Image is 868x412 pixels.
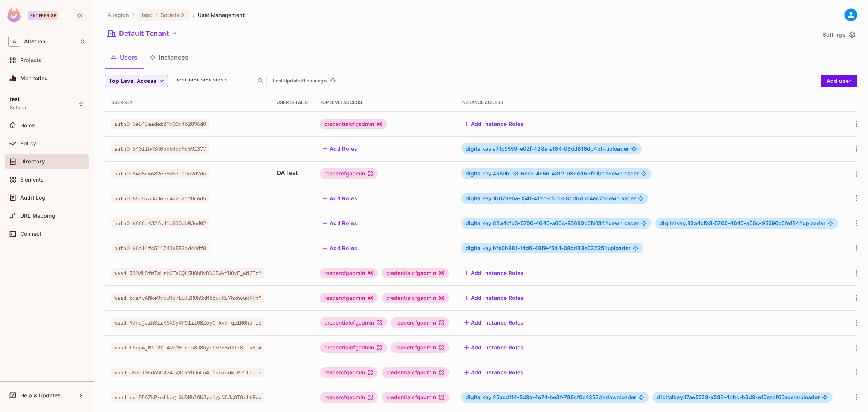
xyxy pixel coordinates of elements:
span: Workspace: Allegion [24,38,45,44]
button: Instances [144,48,194,67]
button: Settings [820,29,857,41]
span: waad|Lhnp4jNI-2Yi4NdMH_c_s8J8byUP97n8dXfr8_ivH_4 [111,343,264,352]
div: credentialcfgadmin [382,293,449,303]
span: test [10,96,20,102]
span: downloader [466,171,639,177]
span: uploader [660,220,825,226]
div: credentialcfgadmin [320,342,387,353]
p: Last Updated 1 hour ago [273,78,327,84]
div: Instance Access [461,99,838,105]
span: Elements [20,177,44,183]
button: Add Roles [320,217,361,229]
span: downloader [466,220,639,226]
span: uploader [466,146,629,152]
span: waad|9JnujurhSfrK5XCyRPO1rl0BZoyOTkvd-qz1N0hJ-fs [111,318,264,328]
button: Add Instance Roles [461,292,527,304]
div: Enterprise [28,11,58,20]
span: : [155,12,158,18]
span: auth0|5e543aadef29d00d4b2896d0 [111,119,209,129]
span: # [799,220,802,226]
span: waad|J3MWL8fmTsLrhCTaGQL5U0hUvBN05WyYH0yE_wN2TzM [111,268,264,278]
span: downloader [466,195,636,201]
button: Add Instance Roles [461,118,527,130]
span: digitalkey:f7ae5528-a588-4bbc-b6d9-e10eacf65ace [657,394,797,400]
button: Add Roles [320,242,361,254]
div: User Key [111,99,264,105]
span: Click to refresh data [327,76,338,85]
span: # [605,220,608,226]
span: Connect [20,231,41,237]
span: downloader [466,394,636,400]
span: test [142,11,153,18]
div: credentialcfgadmin [320,317,387,328]
div: credentialcfgadmin [382,392,449,403]
span: uploader [657,394,819,400]
span: Home [20,122,35,128]
span: digitalkey:a71c9559-e02f-428a-a164-08dd816db4bf [466,145,606,152]
span: auth0|6666a432fcd1d830db03ed02 [111,218,209,228]
div: credentialcfgadmin [382,367,449,378]
span: # [602,195,605,201]
div: Top Level Access [320,99,449,105]
button: Top Level Access [105,75,168,87]
div: credentialcfgadmin [382,268,449,278]
span: waad|sutD5AZkP-etkogrGbDMhlOKJyd1gcNCJs8I8xt6Ruw [111,392,264,402]
li: / [193,11,195,18]
span: # [602,394,606,400]
div: User Details [277,99,308,105]
button: refresh [329,76,338,85]
span: Projects [20,57,41,63]
div: readercfgadmin [320,268,378,278]
span: Monitoring [20,75,48,81]
span: Soteria [10,105,26,111]
span: the active workspace [108,11,129,18]
span: A [8,36,20,47]
span: waad|bqajyANke9vbW4c7L6JZROhSxMbfuxRE7hxh6uxRFtM [111,293,264,303]
div: readercfgadmin [320,392,378,403]
button: Add Instance Roles [461,267,527,279]
button: Add Instance Roles [461,366,527,378]
span: refresh [330,77,336,85]
span: digitalkey:82a4cfb3-5700-4640-a66c-95690c6fe134 [660,220,802,226]
button: Default Tenant [105,27,180,40]
li: / [132,11,134,18]
button: Add user [821,75,857,87]
span: Audit Log [20,195,45,201]
button: Add Instance Roles [461,342,527,354]
span: digitalkey:25acd114-5d9a-4e74-be3f-786cf0c4352d [466,394,606,400]
button: Add Roles [320,192,361,204]
span: digitalkey:1b078eba-1541-412c-c51c-08dd6d0c4ec7 [466,195,605,201]
span: digitalkey:82a4cfb3-5700-4640-a66c-95690c6fe134 [466,220,608,226]
span: auth0|66e14fc5117436552ed44df8 [111,243,209,253]
button: Users [105,48,144,67]
span: # [605,170,608,177]
button: Add Instance Roles [461,317,527,329]
div: readercfgadmin [320,367,378,378]
span: auth0|64b6c6682ee89b7f10a2d7da [111,169,209,179]
span: # [604,245,608,251]
span: waad|m6w3f0kdASCg24lgKE9YU3uEn4T1sbxndm_Pv1tUdrs [111,368,264,377]
span: digitalkey:4550b031-6cc2-4c56-4312-08ddd63fe10b [466,170,608,177]
div: readercfgadmin [391,342,449,353]
span: QATest [277,169,308,177]
span: Directory [20,159,45,165]
span: Help & Updates [20,392,61,398]
div: readercfgadmin [320,168,378,179]
div: readercfgadmin [320,293,378,303]
span: Policy [20,140,36,146]
button: Add Roles [320,143,361,155]
span: # [603,145,606,152]
span: Soteria [160,11,179,18]
span: # [793,394,797,400]
span: auth0|640ffb4340bdb4dd9c591377 [111,144,209,154]
span: uploader [466,245,630,251]
span: digitalkey:bfe0b981-14d6-48f9-f5d4-08dd83e02225 [466,245,608,251]
span: Top Level Access [109,76,156,86]
span: URL Mapping [20,213,55,219]
span: auth0|66387a3a36ec4a2d2128c6d5 [111,194,209,203]
img: SReyMgAAAABJRU5ErkJggg== [7,8,21,22]
span: User Management [198,11,245,18]
div: readercfgadmin [391,317,449,328]
div: credentialcfgadmin [320,119,387,129]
